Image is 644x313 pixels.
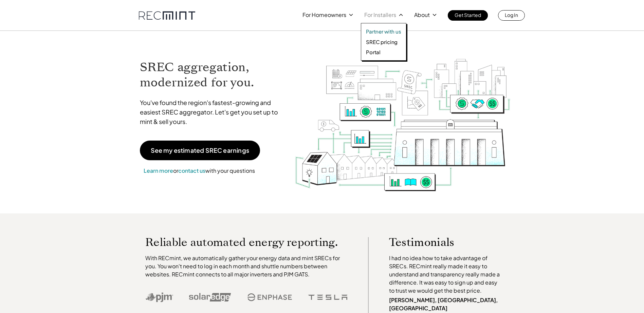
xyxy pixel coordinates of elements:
[455,10,481,20] p: Get Started
[366,49,401,56] a: Portal
[389,237,490,247] p: Testimonials
[366,39,398,45] p: SREC pricing
[140,166,259,175] p: or with your questions
[366,49,381,56] p: Portal
[140,60,284,90] h1: SREC aggregation, modernized for you.
[140,141,260,160] a: See my estimated SREC earnings
[505,10,518,20] p: Log In
[389,254,503,295] p: I had no idea how to take advantage of SRECs. RECmint really made it easy to understand and trans...
[414,10,430,20] p: About
[144,167,173,174] a: Learn more
[178,167,205,174] a: contact us
[302,10,346,20] p: For Homeowners
[498,10,525,21] a: Log In
[140,98,284,126] p: You've found the region's fastest-growing and easiest SREC aggregator. Let's get you set up to mi...
[364,10,396,20] p: For Installers
[151,147,249,153] p: See my estimated SREC earnings
[145,254,348,278] p: With RECmint, we automatically gather your energy data and mint SRECs for you. You won't need to ...
[448,10,488,21] a: Get Started
[145,237,348,247] p: Reliable automated energy reporting.
[389,296,503,312] p: [PERSON_NAME], [GEOGRAPHIC_DATA], [GEOGRAPHIC_DATA]
[366,39,401,45] a: SREC pricing
[294,41,511,193] img: RECmint value cycle
[366,28,401,35] a: Partner with us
